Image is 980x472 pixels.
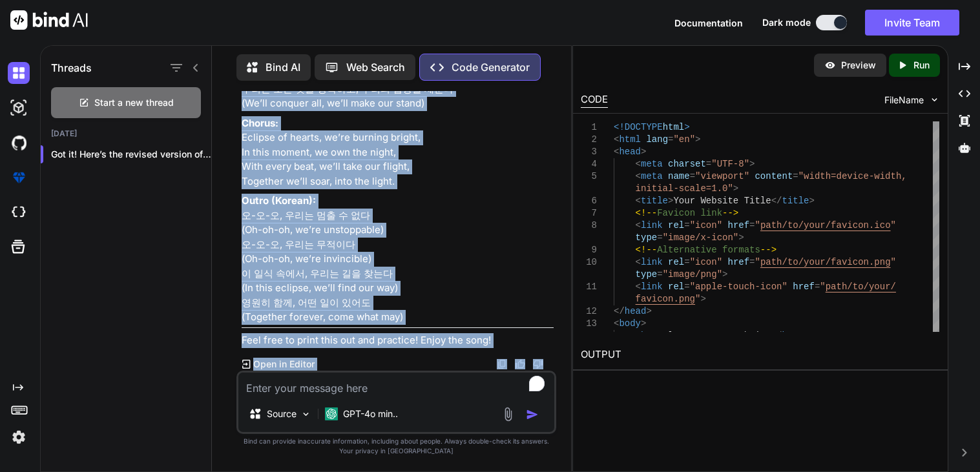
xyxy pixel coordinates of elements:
div: 8 [581,220,597,232]
span: < [636,196,641,206]
div: 2 [581,134,597,146]
span: > [647,306,652,316]
img: Bind AI [10,10,88,30]
span: < [614,147,619,157]
span: > [809,196,815,206]
img: darkAi-studio [8,97,30,119]
span: h1 [782,331,793,341]
span: </ [614,306,625,316]
textarea: To enrich screen reader interactions, please activate Accessibility in Grammarly extension settings [238,373,554,396]
span: " [755,220,760,231]
span: Favicon link [657,208,722,218]
span: body [620,318,641,329]
img: chevron down [929,94,940,105]
p: Eclipse of hearts, we’re burning bright, In this moment, we own the night, With every beat, we’ll... [242,116,554,189]
span: = [749,220,755,231]
span: --> [760,245,777,255]
span: = [690,171,695,181]
p: Source [267,407,297,420]
span: Welcome to My Website [657,331,771,341]
img: attachment [501,407,516,422]
span: link [641,257,663,267]
span: href [728,220,750,231]
span: rel [668,220,684,231]
span: > [701,294,706,304]
span: name [668,171,690,181]
span: < [636,171,641,181]
span: "image/x-icon" [663,232,739,243]
h1: Threads [51,60,92,76]
span: " [755,257,760,267]
span: <!-- [636,245,658,255]
span: path/to/your/favicon.ico [760,220,891,231]
span: type [636,269,658,280]
span: </ [771,196,782,206]
span: <!DOCTYPE [614,122,663,132]
span: h1 [641,331,652,341]
img: icon [526,408,539,421]
span: favicon.png [636,294,695,304]
div: 1 [581,121,597,134]
span: href [793,282,815,292]
span: "width=device-width, [798,171,907,181]
span: > [733,183,738,194]
p: Feel free to print this out and practice! Enjoy the song! [242,333,554,348]
span: > [668,196,673,206]
span: > [641,147,646,157]
span: head [625,306,647,316]
p: Run [913,59,930,72]
p: Bind AI [266,59,300,75]
span: < [636,282,641,292]
span: --> [722,208,738,218]
p: Web Search [346,59,405,75]
img: settings [8,426,30,448]
div: 12 [581,305,597,318]
div: 10 [581,256,597,269]
strong: Outro (Korean): [242,194,316,207]
span: title [782,196,809,206]
span: Documentation [674,17,743,28]
div: 14 [581,330,597,342]
div: 3 [581,146,597,158]
span: content [755,171,793,181]
span: = [657,269,662,280]
p: Code Generator [452,59,530,75]
span: = [657,232,662,243]
p: GPT-4o min.. [343,407,398,420]
span: > [695,134,700,145]
div: 6 [581,195,597,207]
img: Pick Models [300,409,311,420]
div: 7 [581,207,597,220]
span: = [684,257,689,267]
div: CODE [581,92,608,108]
span: = [684,282,689,292]
span: < [614,318,619,329]
span: > [793,331,798,341]
span: > [652,331,657,341]
span: html [663,122,685,132]
span: Dark mode [762,16,811,29]
img: cloudideIcon [8,201,30,223]
span: charset [668,159,706,169]
img: copy [497,359,507,369]
span: > [749,159,755,169]
img: darkChat [8,62,30,84]
img: githubDark [8,132,30,154]
span: path/to/your/ [826,282,896,292]
span: rel [668,257,684,267]
span: " [695,294,700,304]
span: < [636,257,641,267]
span: "icon" [690,257,722,267]
p: Bind can provide inaccurate information, including about people. Always double-check its answers.... [236,436,556,456]
h2: OUTPUT [573,340,948,370]
span: path/to/your/favicon.png [760,257,891,267]
span: > [738,232,744,243]
span: rel [668,282,684,292]
span: Alternative formats [657,245,760,255]
span: < [614,134,619,145]
img: dislike [533,359,543,369]
span: " [891,257,896,267]
span: link [641,220,663,231]
img: preview [824,59,836,71]
span: Your Website Title [674,196,771,206]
